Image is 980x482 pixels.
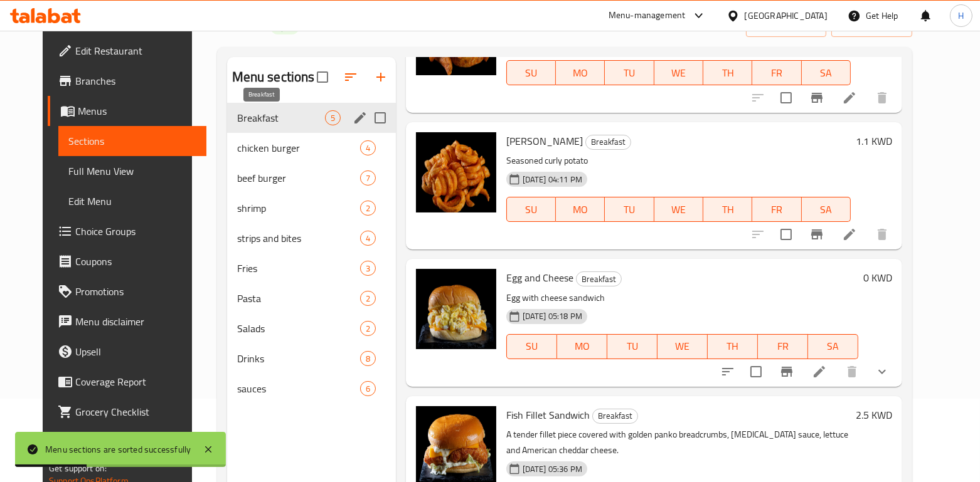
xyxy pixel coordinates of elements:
[237,261,360,276] span: Fries
[48,397,206,427] a: Grocery Checklist
[837,357,867,387] button: delete
[802,83,832,113] button: Branch-specific-item
[708,201,747,219] span: TH
[654,197,703,222] button: WE
[227,133,396,163] div: chicken burger4
[75,374,196,389] span: Coverage Report
[75,344,196,359] span: Upsell
[842,227,857,242] a: Edit menu item
[361,263,375,275] span: 3
[506,132,583,150] span: [PERSON_NAME]
[75,284,196,299] span: Promotions
[808,334,858,359] button: SA
[607,334,658,359] button: TU
[416,132,496,212] img: Curly Potato
[360,321,376,336] div: items
[361,323,375,335] span: 2
[506,427,851,458] p: A tender fillet piece covered with golden panko breadcrumbs, [MEDICAL_DATA] sauce, lettuce and Am...
[75,314,196,329] span: Menu disclaimer
[841,18,902,33] span: export
[506,406,590,424] span: Fish Fillet Sandwich
[361,293,375,305] span: 2
[663,337,703,355] span: WE
[227,283,396,313] div: Pasta2
[361,383,375,395] span: 6
[557,334,607,359] button: MO
[506,153,851,169] p: Seasoned curly potato
[68,194,196,209] span: Edit Menu
[743,359,769,385] span: Select to update
[49,460,107,476] span: Get support on:
[366,62,396,92] button: Add section
[237,291,360,306] span: Pasta
[812,364,827,379] a: Edit menu item
[48,96,206,126] a: Menus
[237,201,360,216] span: shrimp
[610,64,649,82] span: TU
[237,381,360,396] span: sauces
[512,64,551,82] span: SU
[757,201,796,219] span: FR
[360,381,376,396] div: items
[227,313,396,343] div: Salads2
[75,404,196,419] span: Grocery Checklist
[68,134,196,149] span: Sections
[48,337,206,367] a: Upsell
[48,306,206,337] a: Menu disclaimer
[772,357,802,387] button: Branch-specific-item
[867,219,897,249] button: delete
[703,60,752,85] button: TH
[802,219,832,249] button: Branch-specific-item
[763,337,803,355] span: FR
[856,132,892,150] h6: 1.1 KWD
[361,233,375,244] span: 4
[75,43,196,58] span: Edit Restaurant
[506,290,858,306] p: Egg with cheese sandwich
[585,135,631,150] div: Breakfast
[351,108,370,127] button: edit
[227,193,396,223] div: shrimp2
[518,174,587,186] span: [DATE] 04:11 PM
[227,223,396,253] div: strips and bites4
[506,268,573,287] span: Egg and Cheese
[360,351,376,366] div: items
[237,140,360,155] span: chicken burger
[512,337,552,355] span: SU
[576,271,622,286] div: Breakfast
[227,343,396,374] div: Drinks8
[609,8,686,23] div: Menu-management
[708,334,758,359] button: TH
[654,60,703,85] button: WE
[227,163,396,193] div: beef burger7
[416,269,496,349] img: Egg and Cheese
[659,64,698,82] span: WE
[78,103,196,118] span: Menus
[360,231,376,246] div: items
[75,224,196,239] span: Choice Groups
[773,221,799,248] span: Select to update
[658,334,708,359] button: WE
[336,62,366,92] span: Sort sections
[752,60,801,85] button: FR
[807,201,846,219] span: SA
[856,406,892,424] h6: 2.5 KWD
[703,197,752,222] button: TH
[506,197,556,222] button: SU
[361,142,375,154] span: 4
[237,231,360,246] span: strips and bites
[562,337,602,355] span: MO
[863,269,892,286] h6: 0 KWD
[232,68,315,86] h2: Menu sections
[842,90,857,105] a: Edit menu item
[237,321,360,336] span: Salads
[708,64,747,82] span: TH
[958,9,964,23] span: H
[48,216,206,246] a: Choice Groups
[713,337,753,355] span: TH
[227,103,396,133] div: Breakfast5edit
[518,310,587,322] span: [DATE] 05:18 PM
[237,110,325,125] span: Breakfast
